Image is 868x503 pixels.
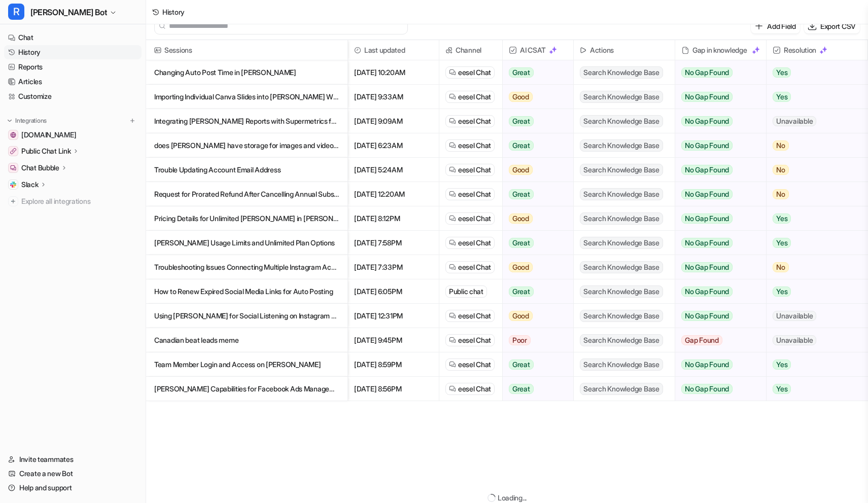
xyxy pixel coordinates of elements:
a: eesel Chat [449,140,491,151]
button: Good [503,158,567,182]
button: Export CSV [804,19,860,33]
span: No Gap Found [681,67,733,78]
a: Help and support [4,481,142,495]
button: Gap Found [675,328,758,352]
button: Great [503,133,567,158]
span: [DATE] 12:20AM [352,182,435,206]
span: Great [509,238,534,248]
a: Explore all integrations [4,194,142,208]
img: eeselChat [449,337,456,344]
span: Yes [773,67,791,78]
span: eesel Chat [458,262,491,272]
span: Good [509,262,533,272]
button: Integrations [4,116,50,126]
button: Yes [767,85,859,109]
span: Explore all integrations [21,193,137,209]
span: eesel Chat [458,165,491,175]
span: No Gap Found [681,189,733,199]
span: Yes [773,286,791,297]
button: No Gap Found [675,352,758,377]
img: eeselChat [449,264,456,271]
button: No Gap Found [675,255,758,279]
button: Great [503,352,567,377]
div: Gap in knowledge [679,40,762,60]
span: eesel Chat [458,140,491,151]
img: Chat Bubble [10,165,16,171]
div: Public chat [445,285,487,298]
span: Great [509,116,534,126]
span: Last updated [352,40,435,60]
span: No Gap Found [681,213,733,224]
p: Changing Auto Post Time in [PERSON_NAME] [154,60,339,85]
button: Poor [503,328,567,352]
span: Search Knowledge Base [580,115,663,127]
span: No Gap Found [681,238,733,248]
span: No Gap Found [681,286,733,297]
span: Great [509,67,534,78]
button: No Gap Found [675,377,758,401]
a: getrella.com[DOMAIN_NAME] [4,128,142,142]
span: eesel Chat [458,92,491,102]
span: Search Knowledge Base [580,212,663,225]
button: Good [503,85,567,109]
span: Great [509,286,534,297]
button: No [767,255,859,279]
span: [DATE] 9:33AM [352,85,435,109]
span: Gap Found [681,335,722,345]
span: Yes [773,213,791,224]
a: eesel Chat [449,189,491,199]
a: eesel Chat [449,384,491,394]
img: eeselChat [449,93,456,100]
button: No Gap Found [675,158,758,182]
button: Great [503,109,567,133]
p: Canadian beat leads meme [154,328,339,352]
span: Search Knowledge Base [580,237,663,249]
span: [DATE] 9:09AM [352,109,435,133]
p: Slack [21,179,39,190]
span: Sessions [150,40,343,60]
div: History [162,7,185,17]
span: Unavailable [773,116,816,126]
button: No Gap Found [675,231,758,255]
button: Great [503,182,567,206]
span: [DATE] 5:24AM [352,158,435,182]
button: Great [503,231,567,255]
button: Yes [767,206,859,231]
button: Yes [767,279,859,304]
span: Unavailable [773,335,816,345]
button: Great [503,60,567,85]
span: [DATE] 7:33PM [352,255,435,279]
span: eesel Chat [458,116,491,126]
span: Great [509,384,534,394]
a: Chat [4,30,142,45]
span: eesel Chat [458,360,491,370]
a: History [4,45,142,59]
span: R [8,4,24,20]
a: eesel Chat [449,311,491,321]
img: eeselChat [449,69,456,76]
a: Create a new Bot [4,466,142,481]
p: does [PERSON_NAME] have storage for images and videos for each social space [154,133,339,158]
a: eesel Chat [449,335,491,345]
span: No Gap Found [681,116,733,126]
button: No Gap Found [675,182,758,206]
button: No Gap Found [675,85,758,109]
span: eesel Chat [458,213,491,224]
span: [DATE] 6:05PM [352,279,435,304]
span: eesel Chat [458,384,491,394]
span: Good [509,92,533,102]
button: Good [503,255,567,279]
button: Great [503,279,567,304]
span: Search Knowledge Base [580,334,663,346]
span: Great [509,140,534,151]
p: How to Renew Expired Social Media Links for Auto Posting [154,279,339,304]
img: eeselChat [449,385,456,392]
p: Request for Prorated Refund After Cancelling Annual Subscription [154,182,339,206]
span: [DATE] 12:31PM [352,304,435,328]
a: eesel Chat [449,67,491,78]
img: menu_add.svg [129,117,136,124]
span: Search Knowledge Base [580,358,663,371]
span: Good [509,213,533,224]
p: Export CSV [820,21,856,31]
